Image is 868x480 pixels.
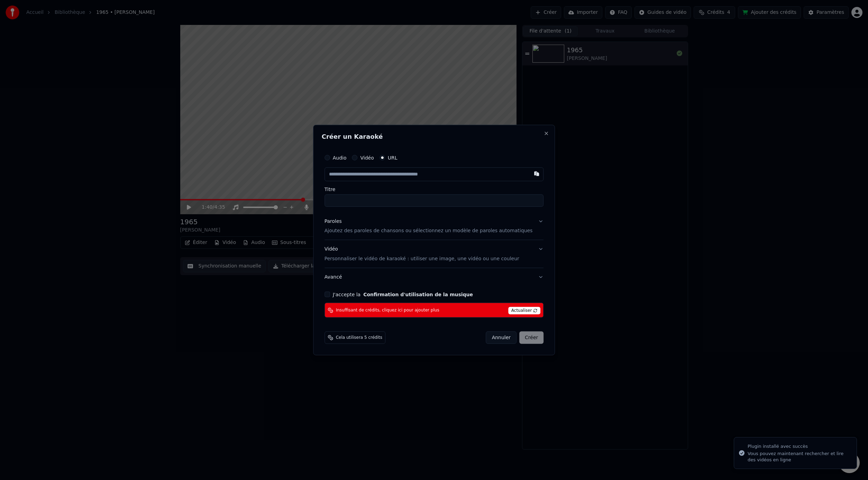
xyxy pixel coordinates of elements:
h2: Créer un Karaoké [322,133,547,139]
button: J'accepte la [363,292,473,297]
div: Paroles [325,218,342,225]
span: Actualiser [508,307,541,315]
label: Vidéo [360,155,374,160]
label: Titre [325,187,544,191]
label: Audio [333,155,347,160]
p: Ajoutez des paroles de chansons ou sélectionnez un modèle de paroles automatiques [325,227,533,234]
span: Insuffisant de crédits, cliquez ici pour ajouter plus [336,307,439,313]
span: Cela utilisera 5 crédits [336,335,382,341]
button: VidéoPersonnaliser le vidéo de karaoké : utiliser une image, une vidéo ou une couleur [325,240,544,268]
button: Avancé [325,268,544,286]
label: J'accepte la [333,292,473,297]
div: Vidéo [325,246,519,262]
label: URL [388,155,398,160]
button: ParolesAjoutez des paroles de chansons ou sélectionnez un modèle de paroles automatiques [325,212,544,240]
p: Personnaliser le vidéo de karaoké : utiliser une image, une vidéo ou une couleur [325,255,519,262]
button: Annuler [486,332,517,344]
